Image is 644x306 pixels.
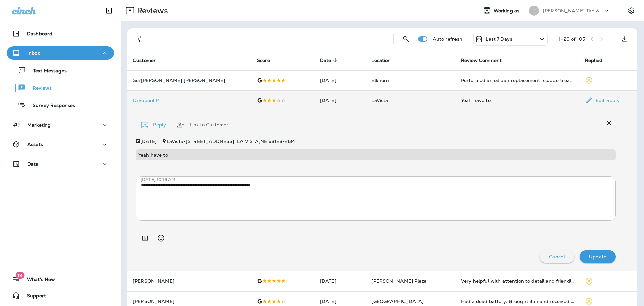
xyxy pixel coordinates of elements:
[100,4,118,17] button: Collapse Sidebar
[133,58,156,63] span: Customer
[15,272,24,279] span: 19
[315,70,366,90] td: [DATE]
[27,31,52,36] p: Dashboard
[20,277,55,285] span: What's New
[371,97,388,103] span: LaVista
[461,278,574,285] div: Very helpful with attention to detail and friendly! I’ll definitely go back there again!
[543,8,603,13] p: [PERSON_NAME] Tire & Auto
[433,36,463,42] p: Auto refresh
[7,63,114,77] button: Text Messages
[27,122,51,128] p: Marketing
[27,50,40,56] p: Inbox
[257,57,279,63] span: Score
[27,161,39,167] p: Data
[461,77,574,84] div: Performed an oil pan replacement, sludge treatment, and oul change. Car runs much smoother and qu...
[549,254,565,259] p: Cancel
[136,113,171,137] button: Reply
[257,58,270,63] span: Score
[7,118,114,132] button: Marketing
[593,98,620,103] p: Edit Reply
[7,98,114,112] button: Survey Responses
[140,139,157,144] p: [DATE]
[585,58,602,63] span: Replied
[315,271,366,291] td: [DATE]
[461,57,511,63] span: Review Comment
[7,46,114,60] button: Inbox
[133,98,246,103] p: Drvoboril P
[486,36,512,42] p: Last 7 Days
[133,57,164,63] span: Customer
[133,278,246,284] p: [PERSON_NAME]
[371,278,427,284] span: [PERSON_NAME] Plaza
[494,8,522,14] span: Working as:
[7,27,114,40] button: Dashboard
[320,57,340,63] span: Date
[7,273,114,286] button: 19What's New
[529,6,539,16] div: JT
[26,68,67,74] p: Text Messages
[171,113,234,137] button: Link to Customer
[7,138,114,151] button: Assets
[26,103,75,109] p: Survey Responses
[7,81,114,95] button: Reviews
[461,97,574,104] div: Yeah have to
[559,36,585,42] div: 1 - 20 of 105
[371,298,423,304] span: [GEOGRAPHIC_DATA]
[138,231,152,245] button: Add in a premade template
[133,78,246,83] p: Sei'[PERSON_NAME] [PERSON_NAME]
[540,250,574,263] button: Cancel
[371,58,391,63] span: Location
[7,289,114,302] button: Support
[7,157,114,171] button: Data
[461,298,574,305] div: Had a dead battery. Brought it in and received prompt service getting a new one, in and out in ab...
[618,32,631,46] button: Export as CSV
[320,58,331,63] span: Date
[138,152,613,158] p: Yeah have to
[167,138,296,144] span: LaVista - [STREET_ADDRESS] , LA VISTA , NE 68128-2134
[371,77,389,83] span: Elkhorn
[154,231,168,245] button: Select an emoji
[133,98,246,103] div: Click to view Customer Drawer
[589,254,606,259] p: Update
[315,90,366,111] td: [DATE]
[625,5,637,17] button: Settings
[371,57,399,63] span: Location
[461,58,502,63] span: Review Comment
[20,293,46,301] span: Support
[585,57,611,63] span: Replied
[141,177,621,182] p: [DATE] 10:16 AM
[133,32,146,46] button: Filters
[27,142,43,147] p: Assets
[580,250,616,263] button: Update
[133,299,246,304] p: [PERSON_NAME]
[134,6,168,16] p: Reviews
[26,85,52,92] p: Reviews
[399,32,413,46] button: Search Reviews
